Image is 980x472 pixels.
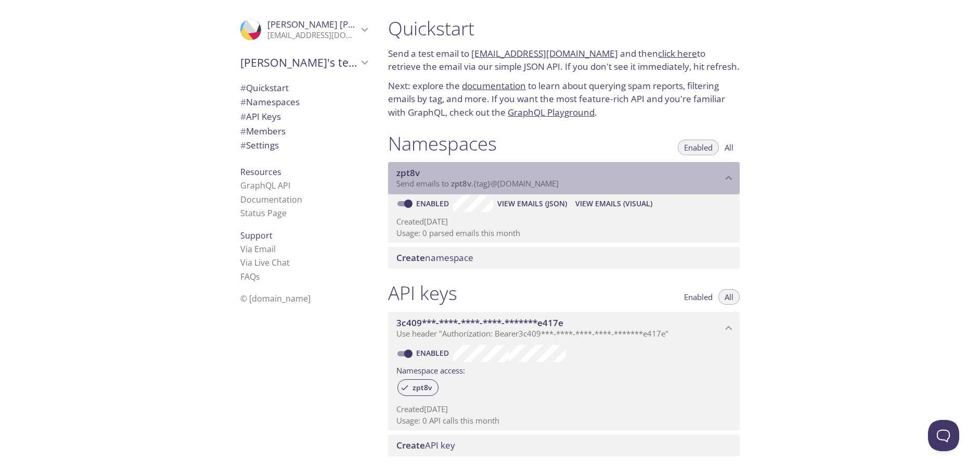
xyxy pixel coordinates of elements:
a: Enabled [415,198,453,208]
p: Usage: 0 parsed emails this month [396,228,731,239]
a: Via Live Chat [240,257,290,268]
span: # [240,110,246,122]
a: FAQ [240,271,260,282]
button: Enabled [678,140,719,155]
div: Create namespace [388,247,740,269]
p: Usage: 0 API calls this month [396,415,731,426]
span: # [240,96,246,108]
span: Namespaces [240,96,300,108]
div: Namespaces [232,95,376,109]
a: Enabled [415,348,453,358]
span: API Keys [240,110,281,122]
div: zpt8v namespace [388,162,740,194]
button: View Emails (JSON) [493,195,571,212]
span: Send emails to . {tag} @[DOMAIN_NAME] [396,178,559,189]
p: Send a test email to and then to retrieve the email via our simple JSON API. If you don't see it ... [388,47,740,73]
div: Satvik Vemulapalli [232,13,376,47]
span: Members [240,125,286,137]
label: Namespace access: [396,362,465,377]
button: View Emails (Visual) [571,195,656,212]
button: All [718,140,740,155]
p: Next: explore the to learn about querying spam reports, filtering emails by tag, and more. If you... [388,79,740,119]
span: View Emails (JSON) [497,197,567,210]
a: Via Email [240,243,276,255]
span: © [DOMAIN_NAME] [240,293,311,304]
a: Documentation [240,194,302,205]
span: zpt8v [451,178,471,189]
span: # [240,125,246,137]
span: Resources [240,166,281,178]
span: API key [396,439,455,451]
div: Satvik's team [232,49,376,76]
div: zpt8v [397,379,439,396]
span: Support [240,230,273,241]
h1: Namespaces [388,132,497,155]
a: click here [658,47,697,59]
span: s [256,271,260,282]
span: Create [396,252,425,264]
div: Members [232,124,376,139]
div: Create API Key [388,434,740,456]
a: GraphQL API [240,180,290,191]
span: Create [396,439,425,451]
p: Created [DATE] [396,216,731,227]
span: namespace [396,252,473,264]
a: GraphQL Playground [508,106,595,118]
span: View Emails (Visual) [575,197,652,210]
span: # [240,139,246,151]
button: Enabled [678,289,719,305]
div: Quickstart [232,81,376,95]
p: Created [DATE] [396,404,731,415]
div: API Keys [232,109,376,124]
span: # [240,82,246,94]
a: [EMAIL_ADDRESS][DOMAIN_NAME] [471,47,618,59]
a: documentation [462,80,526,92]
span: zpt8v [396,167,420,179]
iframe: Help Scout Beacon - Open [928,420,959,451]
span: [PERSON_NAME]'s team [240,55,358,70]
a: Status Page [240,207,287,219]
h1: Quickstart [388,17,740,40]
h1: API keys [388,281,457,305]
span: Settings [240,139,279,151]
button: All [718,289,740,305]
span: zpt8v [406,383,438,392]
span: Quickstart [240,82,289,94]
p: [EMAIL_ADDRESS][DOMAIN_NAME] [267,30,358,41]
span: [PERSON_NAME] [PERSON_NAME] [267,18,410,30]
div: Team Settings [232,138,376,153]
